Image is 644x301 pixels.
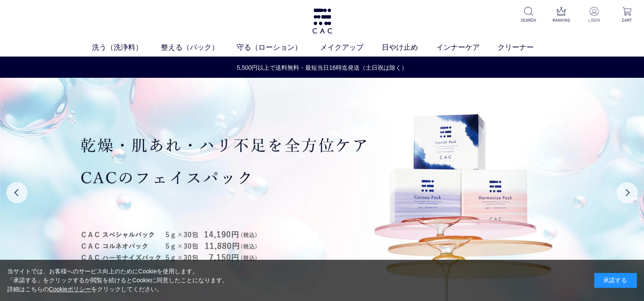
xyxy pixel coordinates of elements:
p: CART [616,17,637,23]
div: 承諾する [594,273,637,288]
a: 5,500円以上で送料無料・最短当日16時迄発送（土日祝は除く） [0,63,644,72]
div: 当サイトでは、お客様へのサービス向上のためにCookieを使用します。 「承諾する」をクリックするか閲覧を続けるとCookieに同意したことになります。 詳細はこちらの をクリックしてください。 [7,267,229,294]
p: SEARCH [518,17,539,23]
a: CART [616,7,637,23]
a: 守る（ローション） [237,42,320,53]
a: クリーナー [498,42,552,53]
a: メイクアップ [320,42,382,53]
p: RANKING [551,17,572,23]
a: SEARCH [518,7,539,23]
img: logo [311,9,333,34]
a: インナーケア [436,42,498,53]
button: Previous [6,182,28,203]
a: 整える（パック） [161,42,237,53]
p: LOGIN [584,17,604,23]
a: 洗う（洗浄料） [92,42,161,53]
a: RANKING [551,7,572,23]
a: 日やけ止め [382,42,436,53]
a: Cookieポリシー [49,286,92,292]
a: LOGIN [584,7,604,23]
button: Next [616,182,638,203]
